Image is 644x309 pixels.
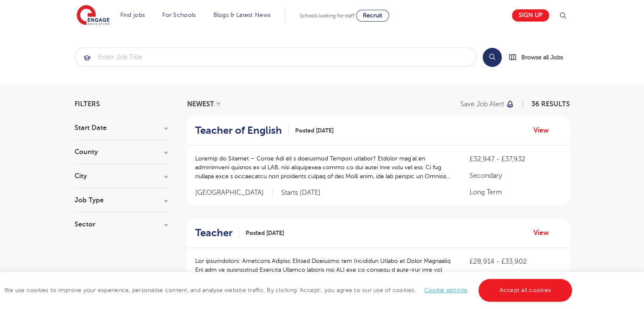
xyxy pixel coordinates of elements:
[470,171,561,181] p: Secondary
[509,52,570,62] a: Browse all Jobs
[75,47,476,67] div: Submit
[75,101,100,108] span: Filters
[246,229,284,237] span: Posted [DATE]
[75,149,168,155] h3: County
[531,100,570,108] span: 36 RESULTS
[75,221,168,228] h3: Sector
[356,10,389,22] a: Recruit
[162,12,196,18] a: For Schools
[460,101,515,108] button: Save job alert
[195,124,289,137] a: Teacher of English
[281,188,321,197] p: Starts [DATE]
[75,197,168,204] h3: Job Type
[4,287,574,293] span: We use cookies to improve your experience, personalise content, and analyse website traffic. By c...
[195,154,453,181] p: Loremip do Sitamet – Conse Adi eli s doeiusmod Tempori utlabor? Etdolor mag’al en adminimveni qui...
[460,101,504,108] p: Save job alert
[195,257,453,283] p: Lor ipsumdolors: Ametcons Adipisc Elitsed Doeiusmo tem Incididun Utlabo et Dolor Magnaaliq Eni ad...
[195,227,232,239] h2: Teacher
[470,257,561,267] p: £28,914 - £33,902
[363,12,382,19] span: Recruit
[195,227,239,239] a: Teacher
[470,154,561,164] p: £32,947 - £37,932
[120,12,145,18] a: Find jobs
[478,279,572,302] a: Accept all cookies
[295,126,334,135] span: Posted [DATE]
[470,187,561,197] p: Long Term
[195,188,273,197] span: [GEOGRAPHIC_DATA]
[300,13,354,19] span: Schools looking for staff
[75,124,168,131] h3: Start Date
[512,9,549,22] a: Sign up
[75,48,476,66] input: Submit
[521,52,563,62] span: Browse all Jobs
[195,124,282,137] h2: Teacher of English
[483,48,502,67] button: Search
[533,227,555,238] a: View
[77,5,110,26] img: Engage Education
[533,125,555,136] a: View
[213,12,271,18] a: Blogs & Latest News
[424,287,468,293] a: Cookie settings
[75,173,168,179] h3: City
